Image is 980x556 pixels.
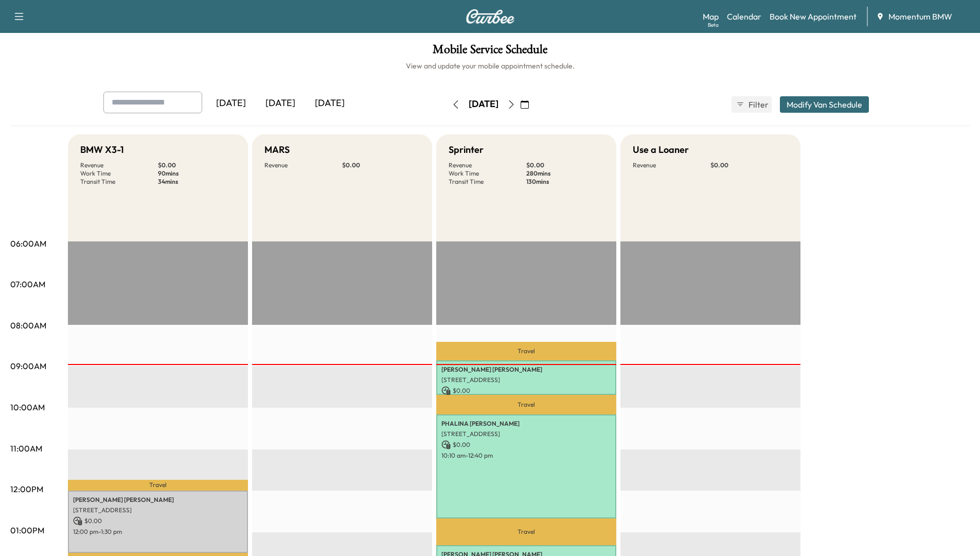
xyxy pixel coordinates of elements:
p: Transit Time [449,178,526,186]
a: MapBeta [703,10,719,23]
p: 34 mins [158,178,236,186]
p: Travel [436,395,616,414]
h5: MARS [264,143,290,157]
p: 12:00PM [10,483,43,495]
p: Work Time [80,169,158,178]
p: [PERSON_NAME] [PERSON_NAME] [441,366,611,374]
p: Revenue [80,161,158,169]
h6: View and update your mobile appointment schedule. [10,61,970,71]
p: PHALINA [PERSON_NAME] [441,420,611,428]
h5: Use a Loaner [633,143,689,157]
p: Revenue [449,161,526,169]
p: $ 0.00 [158,161,236,169]
p: 10:10 am - 12:40 pm [441,451,611,460]
h5: Sprinter [449,143,484,157]
a: Book New Appointment [770,10,857,23]
h1: Mobile Service Schedule [10,43,970,61]
p: Travel [436,342,616,360]
p: Revenue [264,161,342,169]
p: 90 mins [158,169,236,178]
div: Beta [708,21,719,29]
p: [STREET_ADDRESS] [73,506,243,514]
p: [PERSON_NAME] [PERSON_NAME] [73,496,243,504]
button: Filter [732,96,772,113]
p: $ 0.00 [342,161,420,169]
p: Transit Time [80,178,158,186]
p: 08:00AM [10,319,46,332]
button: Modify Van Schedule [780,96,869,113]
p: $ 0.00 [526,161,604,169]
p: 130 mins [526,178,604,186]
p: $ 0.00 [710,161,788,169]
p: Revenue [633,161,710,169]
span: Momentum BMW [888,10,952,23]
p: 09:00AM [10,360,46,372]
p: $ 0.00 [441,440,611,449]
p: [STREET_ADDRESS] [441,376,611,384]
span: Filter [749,98,767,111]
p: 11:00AM [10,442,42,455]
p: 10:00AM [10,401,45,413]
div: [DATE] [469,98,498,111]
p: Work Time [449,169,526,178]
a: Calendar [727,10,761,23]
p: Travel [68,480,248,491]
p: $ 0.00 [73,516,243,526]
p: 12:00 pm - 1:30 pm [73,528,243,536]
div: [DATE] [206,92,256,115]
img: Curbee Logo [466,9,515,24]
p: 01:00PM [10,524,44,536]
p: $ 0.00 [441,386,611,395]
p: 280 mins [526,169,604,178]
h5: BMW X3-1 [80,143,124,157]
p: 06:00AM [10,237,46,250]
div: [DATE] [305,92,354,115]
p: Travel [436,518,616,545]
p: [STREET_ADDRESS] [441,430,611,438]
p: 07:00AM [10,278,45,290]
div: [DATE] [256,92,305,115]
